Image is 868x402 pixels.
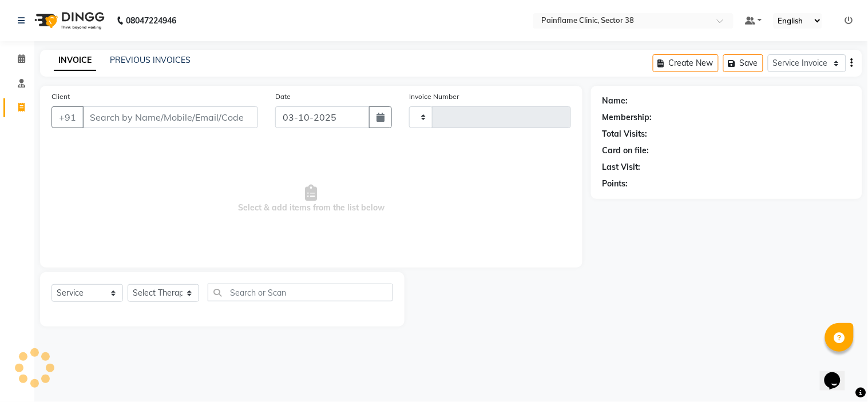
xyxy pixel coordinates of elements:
[51,142,571,256] span: Select & add items from the list below
[29,5,108,37] img: logo
[653,54,719,72] button: Create New
[603,178,628,190] div: Points:
[126,5,176,37] b: 08047224946
[275,91,291,102] label: Date
[723,54,763,72] button: Save
[603,95,628,107] div: Name:
[603,161,641,173] div: Last Visit:
[51,106,84,128] button: +91
[110,55,191,65] a: PREVIOUS INVOICES
[51,91,70,102] label: Client
[54,50,96,71] a: INVOICE
[820,356,857,391] iframe: chat widget
[409,91,459,102] label: Invoice Number
[208,284,393,301] input: Search or Scan
[82,106,258,128] input: Search by Name/Mobile/Email/Code
[603,145,649,157] div: Card on file:
[603,128,648,140] div: Total Visits:
[603,112,652,124] div: Membership:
